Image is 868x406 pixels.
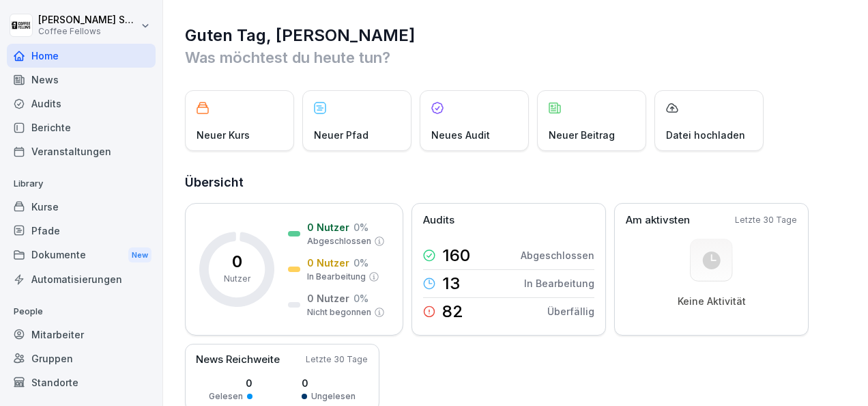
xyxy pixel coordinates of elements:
[209,376,252,390] p: 0
[524,276,594,290] p: In Bearbeitung
[307,271,366,283] p: In Bearbeitung
[7,139,156,163] a: Veranstaltungen
[185,46,848,68] p: Was möchtest du heute tun?
[196,352,280,368] p: News Reichweite
[128,247,151,263] div: New
[185,25,848,46] h1: Guten Tag, [PERSON_NAME]
[7,44,156,68] a: Home
[353,256,368,270] p: 0 %
[38,14,138,26] p: [PERSON_NAME] Seel
[185,173,848,192] h2: Übersicht
[7,68,156,92] a: News
[7,195,156,219] a: Kurse
[353,220,368,234] p: 0 %
[442,247,470,264] p: 160
[442,275,460,292] p: 13
[7,301,156,323] p: People
[302,376,356,390] p: 0
[626,213,690,228] p: Am aktivsten
[442,303,463,320] p: 82
[7,323,156,347] a: Mitarbeiter
[521,248,594,262] p: Abgeschlossen
[678,295,746,308] p: Keine Aktivität
[7,243,156,268] a: DokumenteNew
[353,291,368,306] p: 0 %
[549,128,615,142] p: Neuer Beitrag
[232,254,242,270] p: 0
[314,128,368,142] p: Neuer Pfad
[38,27,138,36] p: Coffee Fellows
[197,128,250,142] p: Neuer Kurs
[431,128,490,142] p: Neues Audit
[735,214,797,226] p: Letzte 30 Tage
[307,220,349,234] p: 0 Nutzer
[666,128,745,142] p: Datei hochladen
[307,256,349,270] p: 0 Nutzer
[311,390,356,403] p: Ungelesen
[306,353,368,366] p: Letzte 30 Tage
[7,92,156,116] a: Audits
[7,173,156,195] p: Library
[209,390,243,403] p: Gelesen
[7,243,156,268] div: Dokumente
[307,235,371,247] p: Abgeschlossen
[423,213,454,228] p: Audits
[7,267,156,291] a: Automatisierungen
[7,219,156,243] a: Pfade
[7,370,156,394] a: Standorte
[547,304,594,319] p: Überfällig
[7,116,156,139] a: Berichte
[224,273,250,285] p: Nutzer
[7,347,156,370] a: Gruppen
[307,291,349,306] p: 0 Nutzer
[307,306,371,319] p: Nicht begonnen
